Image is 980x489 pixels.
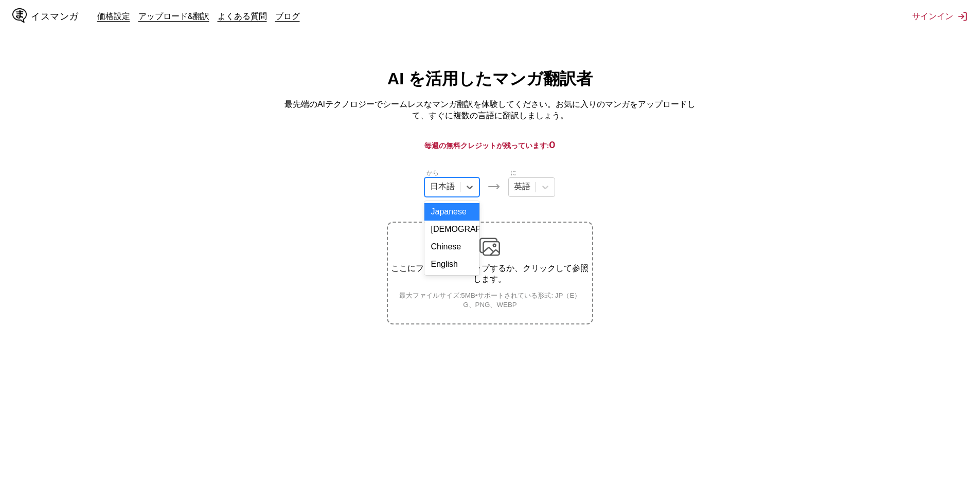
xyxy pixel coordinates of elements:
font: 最先端のAIテクノロジーでシームレスなマンガ翻訳を体験してください。お気に入りのマンガをアップロードして、すぐに複数の言語に翻訳しましょう。 [284,100,696,120]
div: [DEMOGRAPHIC_DATA] [424,221,479,238]
div: English [424,256,479,273]
font: サポートされている形式: JP（E）G、PNG、WEBP [463,292,581,309]
font: ここにファイルをドロップするか、クリックして参照します。 [391,264,589,283]
img: 言語アイコン [488,180,500,193]
font: に [510,169,516,176]
a: ブログ [275,11,300,21]
button: サインイン [912,11,968,22]
font: 毎週の無料クレジットが残っています: [424,141,549,150]
font: イスマンガ [31,11,79,21]
font: 最大ファイルサイズ:5MB [399,292,475,299]
a: アップロード&翻訳 [138,11,209,21]
a: よくある質問 [218,11,267,21]
font: サインイン [912,11,953,21]
font: • [475,292,478,299]
img: サインアウト [957,11,968,22]
a: 価格設定 [97,11,130,21]
font: から [426,169,439,176]
font: 0 [549,139,556,150]
font: AI を活用したマンガ翻訳者 [387,69,593,88]
div: Japanese [424,203,479,221]
div: Chinese [424,238,479,256]
a: IsManga ロゴイスマンガ [12,8,97,25]
img: IsManga ロゴ [12,8,27,23]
